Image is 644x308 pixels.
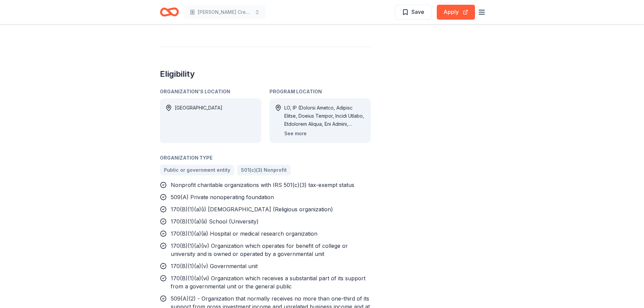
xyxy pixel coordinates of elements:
[175,104,222,138] div: [GEOGRAPHIC_DATA]
[269,88,371,96] div: Program Location
[171,275,365,290] span: 170(B)(1)(a)(vi) Organization which receives a substantial part of its support from a governmenta...
[395,5,431,20] button: Save
[171,218,259,225] span: 170(B)(1)(a)(ii) School (University)
[160,88,261,96] div: Organization's Location
[284,104,365,128] div: LO, IP (Dolorsi Ametco, Adipisc Elitse, Doeius Tempor, Incidi Utlabo, Etdolorem Aliqua, Eni Admin...
[171,182,354,188] span: Nonprofit charitable organizations with IRS 501(c)(3) tax-exempt status
[171,206,333,213] span: 170(B)(1)(a)(i) [DEMOGRAPHIC_DATA] (Religious organization)
[164,166,230,174] span: Public or government entity
[160,69,371,79] h2: Eligibility
[411,7,424,16] span: Save
[171,242,348,257] span: 170(B)(1)(a)(iv) Organization which operates for benefit of college or university and is owned or...
[237,165,291,175] a: 501(c)(3) Nonprofit
[284,129,307,138] button: See more
[198,8,252,16] span: [PERSON_NAME] Crew Cafe and General Store at [GEOGRAPHIC_DATA]
[171,230,317,237] span: 170(B)(1)(a)(iii) Hospital or medical research organization
[160,4,179,20] a: Home
[171,194,274,200] span: 509(A) Private nonoperating foundation
[160,165,234,175] a: Public or government entity
[241,166,287,174] span: 501(c)(3) Nonprofit
[437,5,475,20] button: Apply
[160,154,371,162] div: Organization Type
[184,5,265,19] button: [PERSON_NAME] Crew Cafe and General Store at [GEOGRAPHIC_DATA]
[171,263,258,269] span: 170(B)(1)(a)(v) Governmental unit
